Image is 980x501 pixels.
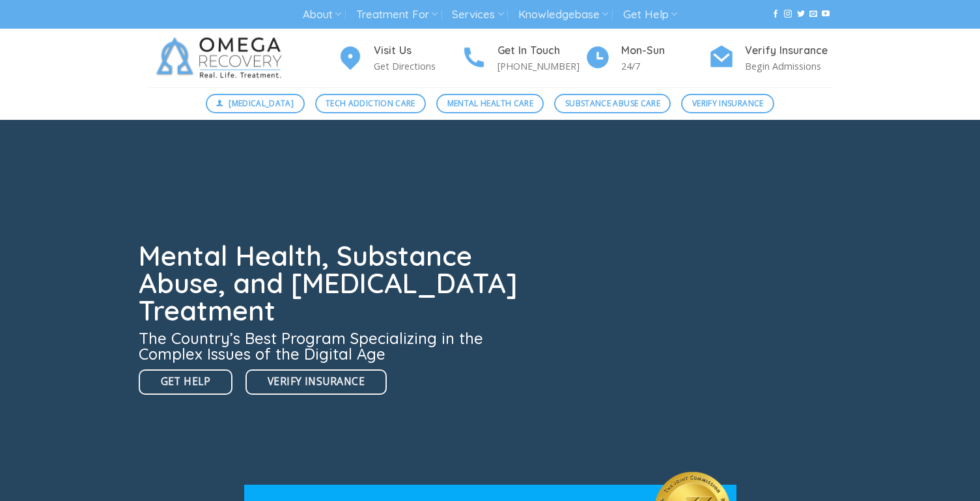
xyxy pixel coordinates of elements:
a: [MEDICAL_DATA] [206,94,305,113]
a: About [303,3,341,27]
span: Verify Insurance [692,97,764,109]
a: Follow on Instagram [784,10,792,19]
h4: Verify Insurance [745,42,832,59]
a: Follow on Facebook [772,10,779,19]
img: Omega Recovery [148,29,295,87]
p: Get Directions [374,59,461,74]
a: Substance Abuse Care [554,94,671,113]
span: Tech Addiction Care [326,97,415,109]
a: Services [452,3,503,27]
a: Follow on YouTube [822,10,830,19]
a: Get Help [139,369,233,395]
p: [PHONE_NUMBER] [497,59,585,74]
h4: Mon-Sun [621,42,708,59]
a: Follow on Twitter [797,10,805,19]
a: Get In Touch [PHONE_NUMBER] [461,42,585,74]
a: Visit Us Get Directions [337,42,461,74]
span: Get Help [161,373,211,390]
span: Verify Insurance [268,373,365,390]
a: Verify Insurance [681,94,774,113]
a: Verify Insurance Begin Admissions [708,42,832,74]
p: 24/7 [621,59,708,74]
p: Begin Admissions [745,59,832,74]
a: Mental Health Care [436,94,544,113]
a: Tech Addiction Care [315,94,427,113]
a: Send us an email [809,10,817,19]
h4: Visit Us [374,42,461,59]
a: Treatment For [356,3,438,27]
a: Knowledgebase [518,3,608,27]
h1: Mental Health, Substance Abuse, and [MEDICAL_DATA] Treatment [139,242,525,324]
h3: The Country’s Best Program Specializing in the Complex Issues of the Digital Age [139,330,525,362]
span: [MEDICAL_DATA] [229,97,294,109]
a: Get Help [623,3,677,27]
span: Substance Abuse Care [565,97,660,109]
h4: Get In Touch [497,42,585,59]
a: Verify Insurance [245,369,387,395]
span: Mental Health Care [447,97,533,109]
